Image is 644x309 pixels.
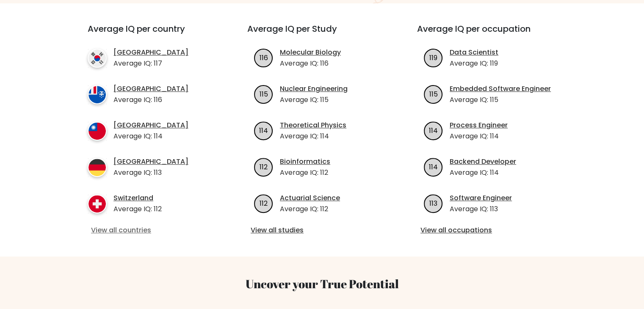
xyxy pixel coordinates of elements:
[450,157,516,167] a: Backend Developer
[113,47,188,58] a: [GEOGRAPHIC_DATA]
[450,84,551,94] a: Embedded Software Engineer
[280,95,348,105] p: Average IQ: 115
[429,89,438,99] text: 115
[260,52,268,62] text: 116
[113,157,188,167] a: [GEOGRAPHIC_DATA]
[417,24,567,44] h3: Average IQ per occupation
[113,58,188,69] p: Average IQ: 117
[429,52,437,62] text: 119
[420,225,563,235] a: View all occupations
[280,157,330,167] a: Bioinformatics
[88,85,107,104] img: country
[247,24,397,44] h3: Average IQ per Study
[88,121,107,141] img: country
[88,194,107,213] img: country
[280,120,346,130] a: Theoretical Physics
[280,168,330,178] p: Average IQ: 112
[280,204,340,214] p: Average IQ: 112
[280,58,341,69] p: Average IQ: 116
[450,95,551,105] p: Average IQ: 115
[450,168,516,178] p: Average IQ: 114
[88,24,217,44] h3: Average IQ per country
[260,89,268,99] text: 115
[280,84,348,94] a: Nuclear Engineering
[450,193,512,203] a: Software Engineer
[429,198,437,208] text: 113
[113,168,188,178] p: Average IQ: 113
[48,277,597,291] h3: Uncover your True Potential
[88,158,107,177] img: country
[113,131,188,141] p: Average IQ: 114
[429,125,438,135] text: 114
[88,49,107,68] img: country
[450,58,498,69] p: Average IQ: 119
[280,131,346,141] p: Average IQ: 114
[450,131,508,141] p: Average IQ: 114
[260,162,268,171] text: 112
[450,120,508,130] a: Process Engineer
[113,95,188,105] p: Average IQ: 116
[91,225,213,235] a: View all countries
[450,47,498,58] a: Data Scientist
[450,204,512,214] p: Average IQ: 113
[113,204,162,214] p: Average IQ: 112
[280,47,341,58] a: Molecular Biology
[280,193,340,203] a: Actuarial Science
[260,198,268,208] text: 112
[113,84,188,94] a: [GEOGRAPHIC_DATA]
[429,162,438,171] text: 114
[251,225,393,235] a: View all studies
[259,125,268,135] text: 114
[113,193,162,203] a: Switzerland
[113,120,188,130] a: [GEOGRAPHIC_DATA]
